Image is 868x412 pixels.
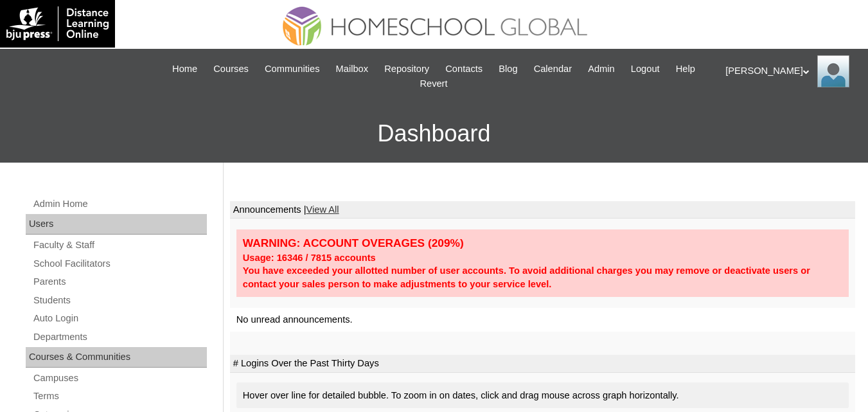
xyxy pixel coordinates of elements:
[230,308,855,332] td: No unread announcements.
[230,355,855,373] td: # Logins Over the Past Thirty Days
[445,62,483,76] span: Contacts
[32,196,207,212] a: Admin Home
[32,329,207,345] a: Departments
[32,370,207,386] a: Campuses
[207,62,255,76] a: Courses
[258,62,326,76] a: Communities
[330,62,375,76] a: Mailbox
[669,62,702,76] a: Help
[817,55,849,87] img: Ariane Ebuen
[236,382,849,409] div: Hover over line for detailed bubble. To zoom in on dates, click and drag mouse across graph horiz...
[26,347,207,368] div: Courses & Communities
[624,62,666,76] a: Logout
[32,274,207,290] a: Parents
[588,62,615,76] span: Admin
[534,62,572,76] span: Calendar
[499,62,517,76] span: Blog
[32,292,207,309] a: Students
[265,62,320,76] span: Communities
[581,62,621,76] a: Admin
[676,62,695,76] span: Help
[336,62,369,76] span: Mailbox
[213,62,249,76] span: Courses
[32,256,207,272] a: School Facilitators
[6,6,109,41] img: logo-white.png
[492,62,524,76] a: Blog
[725,55,855,87] div: [PERSON_NAME]
[384,62,429,76] span: Repository
[378,62,436,76] a: Repository
[32,310,207,327] a: Auto Login
[243,236,842,251] div: WARNING: ACCOUNT OVERAGES (209%)
[230,201,855,219] td: Announcements |
[306,204,339,215] a: View All
[527,62,578,76] a: Calendar
[26,214,207,235] div: Users
[172,62,197,76] span: Home
[439,62,489,76] a: Contacts
[32,237,207,253] a: Faculty & Staff
[420,76,447,91] span: Revert
[166,62,204,76] a: Home
[6,105,862,163] h3: Dashboard
[243,264,842,291] div: You have exceeded your allotted number of user accounts. To avoid additional charges you may remo...
[413,76,454,91] a: Revert
[631,62,660,76] span: Logout
[243,253,376,263] strong: Usage: 16346 / 7815 accounts
[32,388,207,404] a: Terms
